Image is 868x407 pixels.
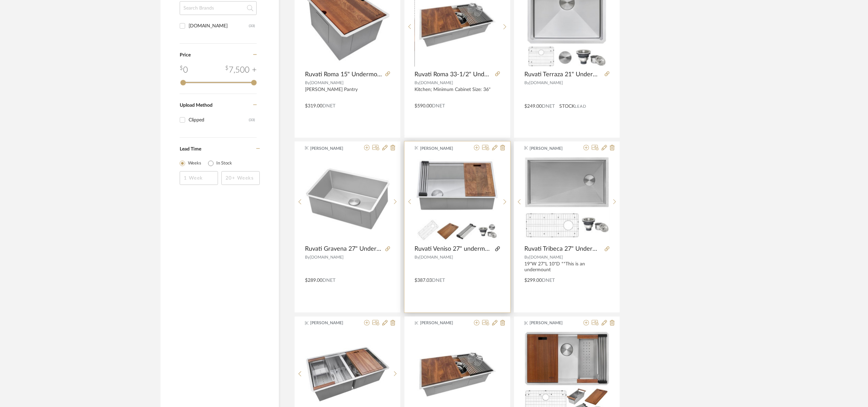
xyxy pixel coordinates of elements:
[225,64,257,76] div: 7,500 +
[415,81,420,85] span: By
[542,278,555,283] span: DNET
[305,156,390,242] div: 0
[420,320,463,326] span: [PERSON_NAME]
[310,145,354,152] span: [PERSON_NAME]
[524,81,529,85] span: By
[415,87,500,99] div: Kitchen; Minimum Cabinet Size: 36"
[420,145,463,152] span: [PERSON_NAME]
[305,157,390,241] img: Ruvati Gravena 27" Undermount single basin stainless steel kitchen sink
[322,104,335,108] span: DNET
[249,21,255,31] div: (33)
[180,171,218,185] input: 1 Week
[524,104,542,109] span: $249.00
[542,104,555,109] span: DNET
[188,160,201,167] label: Weeks
[310,255,344,260] span: [DOMAIN_NAME]
[189,21,249,31] div: [DOMAIN_NAME]
[180,1,257,15] input: Search Brands
[305,71,383,78] span: Ruvati Roma 15" Undermount Single Basin Stainless Steel Kitchen Sink
[180,103,213,108] span: Upload Method
[575,104,586,109] span: Lead
[525,156,610,242] div: 0
[524,71,602,78] span: Ruvati Terraza 21" Undermount- Stainless Steel
[180,64,188,76] div: 0
[415,157,500,241] img: Ruvati Veniso 27" undermount single basin stainless steel kitchen sink
[310,81,344,85] span: [DOMAIN_NAME]
[529,81,563,85] span: [DOMAIN_NAME]
[420,81,454,85] span: [DOMAIN_NAME]
[415,104,432,108] span: $590.00
[322,278,335,283] span: DNET
[524,278,542,283] span: $299.00
[524,262,610,273] div: 19"W 27"L 10"D **This is an undermount
[180,53,191,57] span: Price
[415,278,432,283] span: $387.03
[420,255,454,260] span: [DOMAIN_NAME]
[221,171,260,185] input: 20+ Weeks
[310,320,354,326] span: [PERSON_NAME]
[189,115,249,126] div: Clipped
[415,156,500,242] div: 0
[530,320,573,326] span: [PERSON_NAME]
[305,81,310,85] span: By
[180,147,201,152] span: Lead Time
[305,278,322,283] span: $289.00
[529,255,563,260] span: [DOMAIN_NAME]
[415,71,493,78] span: Ruvati Roma 33-1/2" Undermount Single Basin Stainless Steel Kitchen Sink
[305,255,310,260] span: By
[249,115,255,126] div: (33)
[415,246,493,253] span: Ruvati Veniso 27" undermount single basin stainless steel kitchen sink
[524,246,602,253] span: Ruvati Tribeca 27" Undermount Single Basin Stainless Steel Kitchen Sink
[432,278,445,283] span: DNET
[216,160,232,167] label: In Stock
[305,246,383,253] span: Ruvati Gravena 27" Undermount single basin stainless steel kitchen sink
[559,103,575,110] span: STOCK
[415,255,420,260] span: By
[305,104,322,108] span: $319.00
[525,157,610,241] img: Ruvati Tribeca 27" Undermount Single Basin Stainless Steel Kitchen Sink
[524,255,529,260] span: By
[530,145,573,152] span: [PERSON_NAME]
[432,104,445,108] span: DNET
[305,87,390,99] div: [PERSON_NAME] Pantry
